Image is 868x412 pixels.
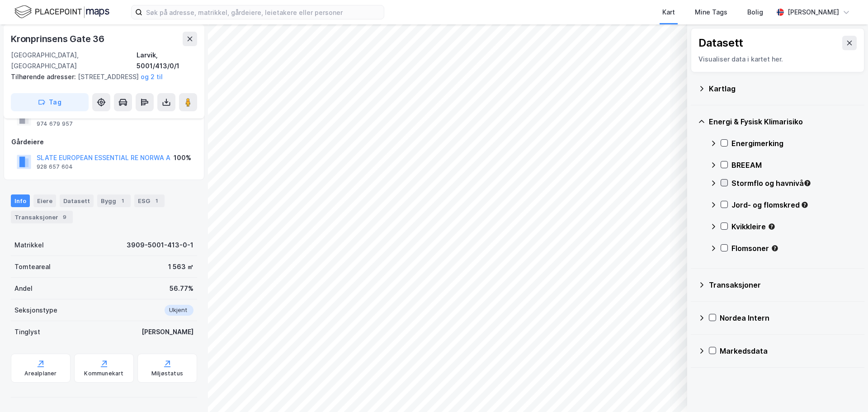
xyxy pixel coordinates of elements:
div: 56.77% [170,283,193,294]
div: Kartlag [709,83,857,94]
div: Stormflo og havnivå [731,178,857,189]
div: Tooltip anchor [801,201,809,209]
div: Larvik, 5001/413/0/1 [137,50,197,71]
div: Arealplaner [24,370,57,377]
div: Gårdeiere [11,137,197,147]
div: Eiere [33,194,56,207]
input: Søk på adresse, matrikkel, gårdeiere, leietakere eller personer [142,5,384,19]
img: logo.f888ab2527a4732fd821a326f86c7f29.svg [14,4,109,20]
button: Tag [11,93,89,111]
div: Matrikkel [14,240,44,251]
div: Kronprinsens Gate 36 [11,32,106,46]
div: Bolig [747,7,763,18]
div: Jord- og flomskred [731,199,857,210]
div: Tooltip anchor [768,223,776,231]
div: Mine Tags [695,7,727,18]
div: Datasett [60,194,94,207]
div: [PERSON_NAME] [142,327,193,337]
div: Tooltip anchor [771,244,779,252]
div: Kart [662,7,675,18]
div: Kvikkleire [731,221,857,232]
div: Visualiser data i kartet her. [698,54,857,65]
div: BREEAM [731,160,857,170]
div: Kommunekart [84,370,123,377]
div: [PERSON_NAME] [788,7,839,18]
div: Seksjonstype [14,305,57,316]
div: Energi & Fysisk Klimarisiko [709,116,857,127]
div: Energimerking [731,138,857,149]
div: Kontrollprogram for chat [823,369,868,412]
div: 974 679 957 [37,120,73,128]
div: 1 563 ㎡ [168,261,193,272]
div: Nordea Intern [720,313,857,323]
div: Tinglyst [14,327,40,337]
div: 1 [118,196,127,205]
div: 100% [174,152,191,163]
span: Tilhørende adresser: [11,73,78,81]
div: Markedsdata [720,346,857,356]
div: Tooltip anchor [803,179,811,187]
div: Info [11,194,30,207]
div: Miljøstatus [151,370,183,377]
div: [GEOGRAPHIC_DATA], [GEOGRAPHIC_DATA] [11,50,137,71]
div: 928 657 604 [37,163,73,170]
div: ESG [134,194,165,207]
div: Andel [14,283,33,294]
div: Flomsoner [731,243,857,254]
div: 1 [152,196,161,205]
div: 9 [60,213,69,222]
div: [STREET_ADDRESS] [11,71,190,82]
div: 3909-5001-413-0-1 [127,240,193,251]
div: Transaksjoner [709,279,857,290]
iframe: Chat Widget [823,369,868,412]
div: Datasett [698,36,743,50]
div: Transaksjoner [11,211,73,223]
div: Tomteareal [14,261,51,272]
div: Bygg [97,194,131,207]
